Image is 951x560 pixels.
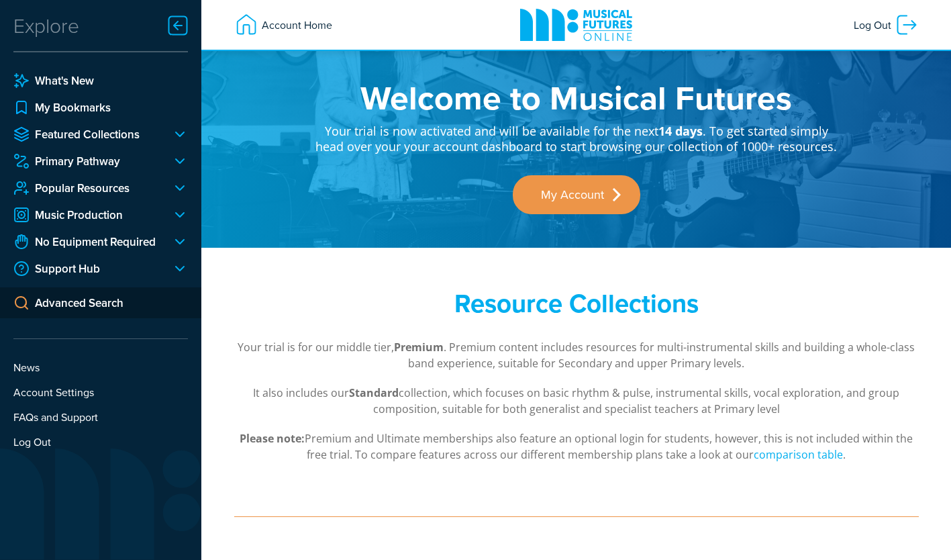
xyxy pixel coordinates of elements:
a: News [13,359,188,375]
strong: 14 days [658,123,703,139]
span: Account Home [258,13,332,37]
a: My Account [513,175,640,214]
div: Explore [13,12,79,39]
a: FAQs and Support [13,409,188,425]
p: Your trial is for our middle tier, . Premium content includes resources for multi-instrumental sk... [234,339,919,371]
a: Music Production [13,207,161,223]
a: Support Hub [13,261,161,277]
span: Log Out [854,13,895,37]
p: It also includes our collection, which focuses on basic rhythm & pulse, instrumental skills, voca... [234,385,919,417]
a: Log Out [847,6,925,44]
a: Account Home [228,6,339,44]
h1: Welcome to Musical Futures [315,81,838,114]
strong: Standard [349,385,399,400]
strong: Please note: [240,431,305,446]
a: My Bookmarks [13,99,188,115]
a: Log Out [13,434,188,450]
a: comparison table [754,447,843,463]
h2: Resource Collections [315,288,838,319]
strong: Premium [394,340,444,355]
a: Primary Pathway [13,153,161,169]
a: Popular Resources [13,180,161,196]
p: Your trial is now activated and will be available for the next . To get started simply head over ... [315,114,838,155]
a: Account Settings [13,384,188,400]
p: Premium and Ultimate memberships also feature an optional login for students, however, this is no... [234,430,919,463]
a: No Equipment Required [13,234,161,250]
a: Featured Collections [13,126,161,142]
a: What's New [13,73,188,89]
